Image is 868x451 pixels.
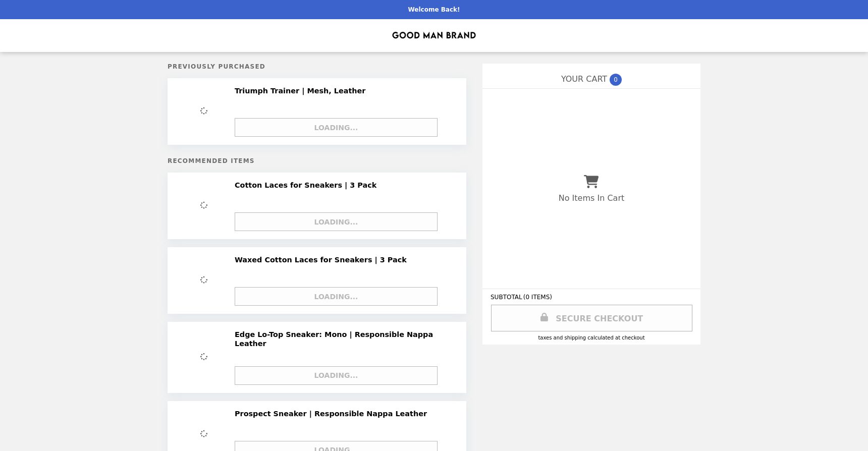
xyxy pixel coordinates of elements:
h2: Triumph Trainer | Mesh, Leather [235,86,369,95]
h2: Prospect Sneaker | Responsible Nappa Leather [235,409,431,418]
h5: Recommended Items [168,157,466,164]
span: 0 [610,74,622,86]
div: Taxes and Shipping calculated at checkout [491,335,692,341]
h5: Previously Purchased [168,63,466,70]
h2: Waxed Cotton Laces for Sneakers | 3 Pack [235,255,411,264]
span: SUBTOTAL [491,294,523,301]
h2: Cotton Laces for Sneakers | 3 Pack [235,181,381,190]
h2: Edge Lo-Top Sneaker: Mono | Responsible Nappa Leather [235,330,451,349]
p: No Items In Cart [559,193,624,203]
span: ( 0 ITEMS ) [523,294,552,301]
p: Welcome Back! [408,6,460,13]
span: YOUR CART [561,74,607,84]
img: Brand Logo [392,25,476,46]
